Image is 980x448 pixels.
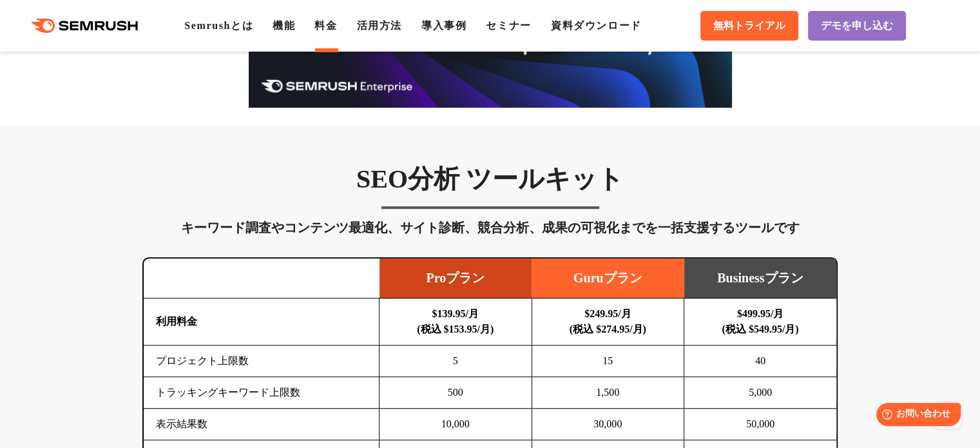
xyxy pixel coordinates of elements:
td: トラッキングキーワード上限数 [144,377,380,409]
a: Semrushとは [184,20,253,31]
b: $139.95/月 (税込 $153.95/月) [417,308,494,335]
a: 活用方法 [357,20,402,31]
td: 1,500 [532,377,684,409]
td: Guruプラン [532,258,684,298]
td: プロジェクト上限数 [144,346,380,377]
td: Proプラン [380,258,532,298]
td: 30,000 [532,409,684,440]
a: 導入事例 [421,20,466,31]
a: セミナー [486,20,531,31]
a: 無料トライアル [700,11,798,41]
td: 50,000 [684,409,837,440]
iframe: Help widget launcher [865,398,966,434]
a: 料金 [314,20,337,31]
b: $249.95/月 (税込 $274.95/月) [570,308,646,335]
td: 15 [532,346,684,377]
h3: SEO分析 ツールキット [142,163,838,195]
div: キーワード調査やコンテンツ最適化、サイト診断、競合分析、成果の可視化までを一括支援するツールです [142,217,838,238]
b: 利用料金 [156,316,197,327]
span: デモを申し込む [821,19,893,33]
td: Businessプラン [684,258,837,298]
td: 10,000 [380,409,532,440]
td: 表示結果数 [144,409,380,440]
td: 500 [380,377,532,409]
a: 資料ダウンロード [551,20,642,31]
a: 機能 [273,20,295,31]
td: 40 [684,346,837,377]
span: 無料トライアル [713,19,785,33]
b: $499.95/月 (税込 $549.95/月) [722,308,798,335]
td: 5 [380,346,532,377]
a: デモを申し込む [808,11,906,41]
td: 5,000 [684,377,837,409]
